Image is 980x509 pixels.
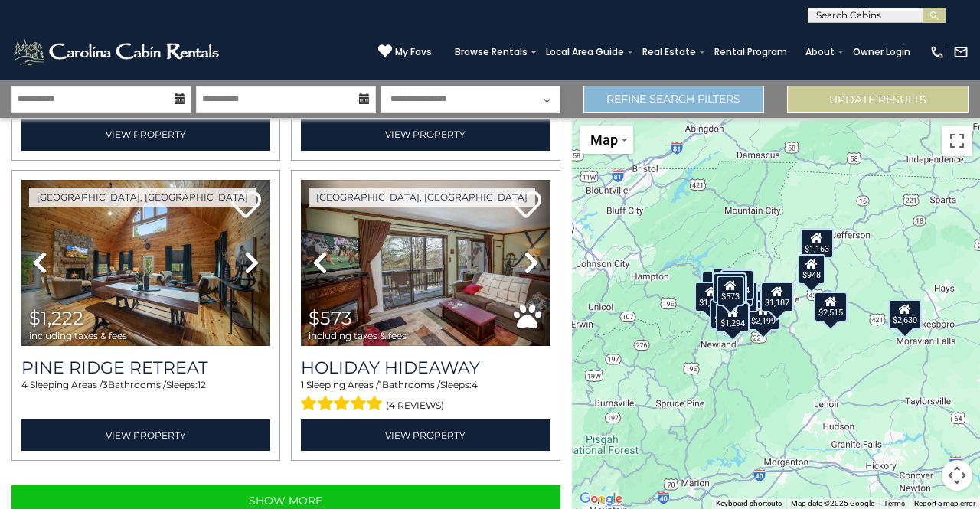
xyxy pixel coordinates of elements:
a: Holiday Hideaway [301,357,550,378]
a: [GEOGRAPHIC_DATA], [GEOGRAPHIC_DATA] [309,188,535,207]
div: $1,294 [716,302,750,332]
a: Pine Ridge Retreat [21,357,270,378]
button: Change map style [580,126,633,154]
span: $573 [309,307,352,329]
div: Sleeping Areas / Bathrooms / Sleeps: [301,378,550,415]
span: 3 [103,379,108,390]
a: View Property [301,419,550,451]
span: (4 reviews) [386,396,444,416]
img: White-1-2.png [11,37,224,67]
button: Update Results [787,86,969,113]
a: About [798,41,842,63]
a: Add to favorites [511,189,541,222]
img: thumbnail_169077895.jpeg [21,180,270,347]
span: 1 [301,379,304,390]
div: $1,222 [713,272,746,302]
img: phone-regular-white.png [929,44,945,60]
div: Sleeping Areas / Bathrooms / Sleeps: [21,378,270,415]
a: View Property [21,419,270,451]
div: $1,509 [713,268,746,299]
div: $2,630 [889,299,923,329]
a: Terms (opens in new tab) [884,499,905,507]
button: Toggle fullscreen view [942,126,972,156]
a: Rental Program [707,41,795,63]
div: $948 [799,253,826,284]
div: $2,199 [746,299,780,330]
a: [GEOGRAPHIC_DATA], [GEOGRAPHIC_DATA] [29,188,256,207]
span: $1,222 [29,307,83,329]
img: mail-regular-white.png [953,44,969,60]
div: $1,163 [800,227,834,258]
div: $2,515 [815,292,848,322]
a: Owner Login [845,41,918,63]
span: 4 [472,379,478,390]
span: Map data ©2025 Google [791,499,874,507]
a: Refine Search Filters [583,86,765,113]
a: Local Area Guide [538,41,632,63]
a: My Favs [378,44,432,60]
span: Map [590,132,618,148]
a: View Property [21,119,270,150]
span: 12 [198,379,206,390]
div: $1,165 [710,298,743,328]
img: thumbnail_163267576.jpeg [301,180,550,347]
span: including taxes & fees [29,331,127,341]
img: Google [576,489,626,509]
a: Real Estate [635,41,704,63]
div: $1,187 [761,281,795,312]
span: My Favs [395,45,432,59]
div: $1,564 [720,269,754,300]
a: Open this area in Google Maps (opens a new window) [576,489,626,509]
a: Report a map error [914,499,975,507]
div: $573 [717,275,744,305]
span: 4 [21,379,28,390]
a: View Property [301,119,550,150]
span: 1 [379,379,382,390]
div: $1,364 [694,281,728,312]
a: Browse Rentals [447,41,535,63]
span: including taxes & fees [309,331,407,341]
button: Keyboard shortcuts [716,498,782,509]
button: Map camera controls [942,460,972,491]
